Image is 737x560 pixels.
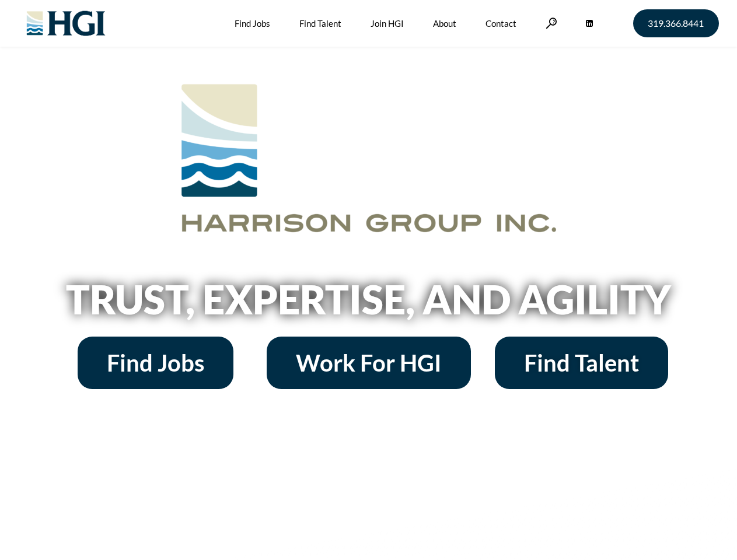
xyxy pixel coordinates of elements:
a: 319.366.8441 [633,9,719,37]
a: Find Jobs [78,337,233,389]
a: Search [546,17,557,29]
span: Find Talent [524,351,639,374]
a: Find Talent [495,337,668,389]
span: 319.366.8441 [648,19,704,28]
a: Work For HGI [267,337,471,389]
span: Work For HGI [296,351,442,374]
h2: Trust, Expertise, and Agility [36,279,701,319]
span: Find Jobs [107,351,204,374]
